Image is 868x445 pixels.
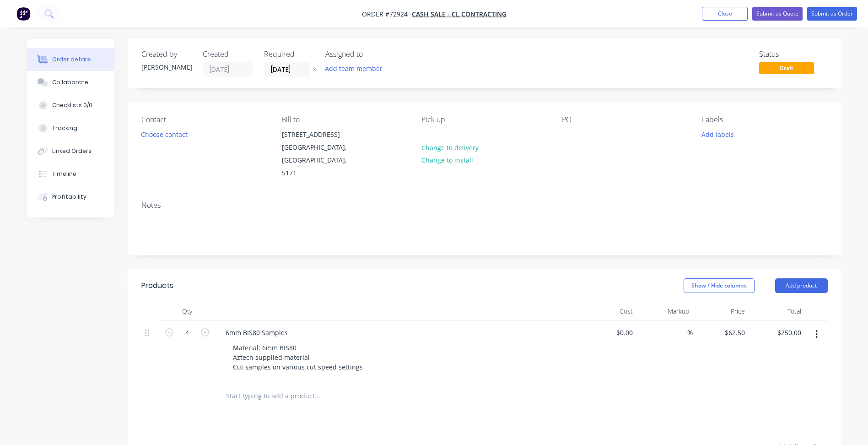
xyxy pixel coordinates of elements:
button: Timeline [27,163,114,185]
div: Assigned to [325,50,417,59]
a: Cash Sale - CL Contracting [412,10,507,18]
div: Cost [581,302,637,320]
div: Tracking [52,124,77,132]
div: [STREET_ADDRESS][GEOGRAPHIC_DATA], [GEOGRAPHIC_DATA], 5171 [274,128,366,180]
div: Status [759,50,828,59]
div: Checklists 0/0 [52,101,92,109]
div: Material: 6mm BIS80 Aztech supplied material Cut samples on various cut speed settings [226,341,370,374]
button: Add labels [697,128,739,140]
div: [GEOGRAPHIC_DATA], [GEOGRAPHIC_DATA], 5171 [282,141,358,179]
div: Required [264,50,314,59]
div: Contact [141,115,267,124]
div: Created by [141,50,192,59]
button: Submit as Order [807,7,857,21]
button: Collaborate [27,71,114,94]
button: Checklists 0/0 [27,94,114,117]
div: Profitability [52,193,86,201]
div: Price [693,302,749,320]
div: Notes [141,201,828,210]
button: Close [702,7,748,21]
div: Markup [636,302,693,320]
div: Order details [52,55,91,64]
div: Timeline [52,170,76,178]
button: Add team member [325,62,388,75]
div: Labels [702,115,827,124]
span: Draft [759,62,814,74]
img: Factory [16,7,30,21]
button: Tracking [27,117,114,140]
button: Profitability [27,185,114,208]
div: 6mm BIS80 Samples [218,326,295,339]
button: Add team member [320,62,387,75]
span: % [687,327,693,338]
div: PO [562,115,687,124]
span: Order #72924 - [362,10,412,18]
div: Products [141,280,173,291]
button: Choose contact [136,128,192,140]
div: [PERSON_NAME] [141,62,192,72]
button: Show / Hide columns [684,278,755,293]
div: Bill to [281,115,407,124]
button: Linked Orders [27,140,114,163]
div: Linked Orders [52,147,92,155]
button: Change to delivery [416,141,483,153]
div: Created [203,50,253,59]
button: Submit as Quote [752,7,803,21]
button: Order details [27,48,114,71]
div: Pick up [421,115,547,124]
button: Change to install [416,154,478,166]
div: Qty [160,302,215,320]
button: Add product [775,278,828,293]
div: Collaborate [52,78,88,87]
div: Total [749,302,805,320]
input: Start typing to add a product... [226,387,409,405]
div: [STREET_ADDRESS] [282,128,358,141]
